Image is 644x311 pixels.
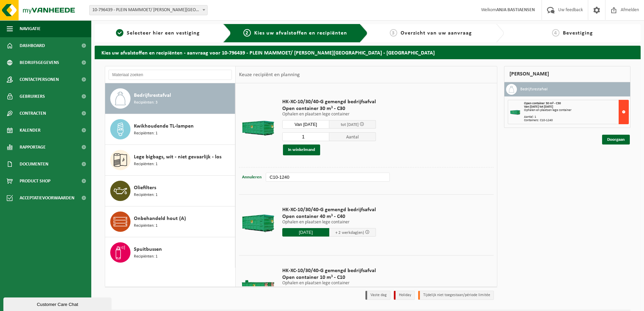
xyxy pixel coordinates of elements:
span: HK-XC-10/30/40-G gemengd bedrijfsafval [282,206,376,213]
span: 4 [552,29,559,37]
span: Bevestiging [563,30,593,36]
span: Bedrijfsrestafval [134,91,171,99]
span: Open container 30 m³ - C30 [282,105,376,112]
span: Recipiënten: 1 [134,161,158,168]
button: Oliefilters Recipiënten: 1 [105,176,235,206]
span: 1 [116,29,123,37]
strong: ANJA BASTIAENSEN [496,7,535,13]
span: Dashboard [20,37,45,54]
div: Keuze recipiënt en planning [236,66,303,83]
span: Recipiënten: 1 [134,192,158,198]
h3: Bedrijfsrestafval [520,84,548,95]
button: Bedrijfsrestafval Recipiënten: 3 [105,83,235,114]
span: 10-796439 - PLEIN MAMMOET/ C. STEINWEG - ANTWERPEN [89,5,208,15]
span: Navigatie [20,20,41,37]
span: Recipiënten: 1 [134,253,158,260]
span: Product Shop [20,173,50,190]
button: Onbehandeld hout (A) Recipiënten: 1 [105,206,235,237]
a: 1Selecteer hier een vestiging [98,29,218,37]
span: Kalender [20,122,41,139]
span: 2 [243,29,251,37]
button: Lege bigbags, wit - niet gevaarlijk - los Recipiënten: 1 [105,145,235,176]
span: Gebruikers [20,88,45,105]
button: Annuleren [241,173,262,182]
input: Selecteer datum [282,120,329,129]
span: HK-XC-10/30/40-G gemengd bedrijfsafval [282,267,376,274]
span: Aantal [329,132,376,141]
span: Documenten [20,156,48,173]
span: Acceptatievoorwaarden [20,190,74,206]
div: Ophalen en plaatsen lege container [524,109,628,112]
p: Ophalen en plaatsen lege container [282,281,376,286]
div: [PERSON_NAME] [504,66,630,82]
strong: Van [DATE] tot [DATE] [524,105,553,109]
span: Rapportage [20,139,46,156]
span: 10-796439 - PLEIN MAMMOET/ C. STEINWEG - ANTWERPEN [90,5,207,15]
input: Materiaal zoeken [109,70,232,80]
span: tot [DATE] [341,123,359,127]
span: Kies uw afvalstoffen en recipiënten [254,30,347,36]
iframe: chat widget [3,296,113,311]
div: Aantal: 1 [524,115,628,119]
li: Tijdelijk niet toegestaan/période limitée [418,291,494,300]
div: Containers: C10-1240 [524,119,628,122]
button: In winkelmand [283,145,320,155]
button: Spuitbussen Recipiënten: 1 [105,237,235,268]
input: Selecteer datum [282,228,329,237]
h2: Kies uw afvalstoffen en recipiënten - aanvraag voor 10-796439 - PLEIN MAMMOET/ [PERSON_NAME][GEOG... [95,46,641,59]
span: Contracten [20,105,46,122]
p: Ophalen en plaatsen lege container [282,220,376,225]
span: Selecteer hier een vestiging [127,30,200,36]
li: Holiday [394,291,415,300]
a: Doorgaan [602,135,630,145]
span: Recipiënten: 1 [134,223,158,229]
span: + 2 werkdag(en) [335,230,364,235]
span: 3 [390,29,397,37]
span: Bedrijfsgegevens [20,54,59,71]
span: Contactpersonen [20,71,59,88]
input: bv. C10-005 [266,173,389,182]
p: Ophalen en plaatsen lege container [282,112,376,117]
span: Onbehandeld hout (A) [134,215,186,223]
li: Vaste dag [365,291,390,300]
span: Annuleren [242,175,262,179]
span: Recipiënten: 1 [134,130,158,137]
button: Kwikhoudende TL-lampen Recipiënten: 1 [105,114,235,145]
span: HK-XC-10/30/40-G gemengd bedrijfsafval [282,98,376,105]
span: Recipiënten: 3 [134,99,158,106]
span: Open container 10 m³ - C10 [282,274,376,281]
span: Oliefilters [134,184,156,192]
span: Spuitbussen [134,245,162,253]
span: Overzicht van uw aanvraag [401,30,472,36]
span: Open container 30 m³ - C30 [524,102,561,105]
span: Open container 40 m³ - C40 [282,213,376,220]
span: Lege bigbags, wit - niet gevaarlijk - los [134,153,221,161]
span: Kwikhoudende TL-lampen [134,122,194,130]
